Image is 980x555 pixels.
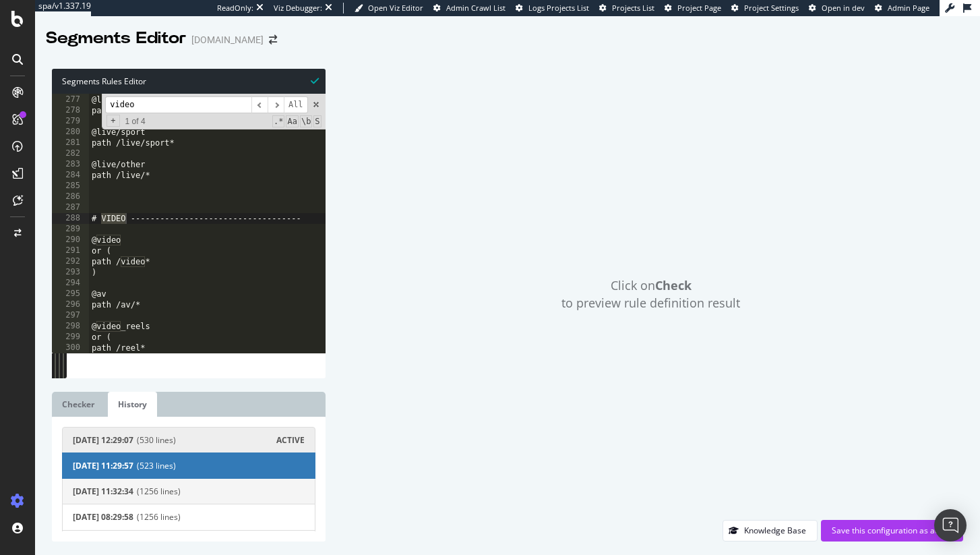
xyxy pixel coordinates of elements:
[888,3,929,13] span: Admin Page
[52,321,89,332] div: 298
[934,509,967,542] div: Open Intercom Messenger
[284,96,308,113] span: Alt-Enter
[313,115,321,127] span: Search In Selection
[73,434,133,446] span: [DATE] 12:29:07
[433,3,506,13] a: Admin Crawl List
[822,3,865,13] span: Open in dev
[561,277,740,312] span: Click on to preview rule definition result
[744,525,806,536] div: Knowledge Base
[52,343,89,353] div: 300
[731,3,799,13] a: Project Settings
[217,3,253,13] div: ReadOnly:
[108,392,157,417] a: History
[612,3,654,13] span: Projects List
[52,94,89,105] div: 277
[744,3,799,13] span: Project Settings
[300,115,312,127] span: Whole Word Search
[120,116,151,127] span: 1 of 4
[73,460,133,471] span: [DATE] 11:29:57
[137,434,276,446] span: (530 lines)
[821,520,963,542] button: Save this configuration as active
[137,460,305,471] span: (523 lines)
[52,148,89,159] div: 282
[52,392,104,417] a: Checker
[655,277,692,293] strong: Check
[665,3,721,13] a: Project Page
[599,3,654,13] a: Projects List
[368,3,423,13] span: Open Viz Editor
[446,3,506,13] span: Admin Crawl List
[875,3,929,13] a: Admin Page
[52,105,89,116] div: 278
[528,3,589,13] span: Logs Projects List
[62,504,315,530] button: [DATE] 08:29:58(1256 lines)
[52,245,89,256] div: 291
[272,115,284,127] span: RegExp Search
[105,96,251,113] input: Search for
[52,116,89,127] div: 279
[52,235,89,245] div: 290
[268,96,284,113] span: ​
[52,159,89,170] div: 283
[106,115,119,127] span: Toggle Replace mode
[516,3,589,13] a: Logs Projects List
[677,3,721,13] span: Project Page
[52,213,89,224] div: 288
[723,525,818,536] a: Knowledge Base
[251,96,268,113] span: ​
[52,224,89,235] div: 289
[52,127,89,138] div: 280
[274,3,322,13] div: Viz Debugger:
[52,138,89,148] div: 281
[52,69,326,94] div: Segments Rules Editor
[191,33,264,47] div: [DOMAIN_NAME]
[276,434,305,446] span: ACTIVE
[62,427,315,453] button: [DATE] 12:29:07(530 lines)ACTIVE
[52,192,89,202] div: 286
[52,170,89,181] div: 284
[832,525,952,536] div: Save this configuration as active
[52,332,89,343] div: 299
[52,267,89,278] div: 293
[52,256,89,267] div: 292
[52,202,89,213] div: 287
[723,520,818,542] button: Knowledge Base
[269,35,277,45] div: arrow-right-arrow-left
[62,478,315,504] button: [DATE] 11:32:34(1256 lines)
[52,289,89,299] div: 295
[809,3,865,13] a: Open in dev
[137,486,305,497] span: (1256 lines)
[52,310,89,321] div: 297
[52,181,89,192] div: 285
[355,3,423,13] a: Open Viz Editor
[52,299,89,310] div: 296
[73,486,133,497] span: [DATE] 11:32:34
[52,278,89,289] div: 294
[46,27,186,50] div: Segments Editor
[286,115,298,127] span: CaseSensitive Search
[311,74,319,87] span: Syntax is valid
[137,511,305,523] span: (1256 lines)
[73,511,133,523] span: [DATE] 08:29:58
